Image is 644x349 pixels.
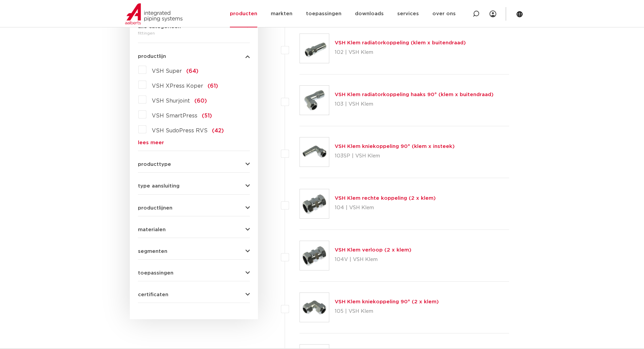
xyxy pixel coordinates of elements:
a: VSH Klem kniekoppeling 90° (2 x klem) [335,299,439,304]
span: VSH Shurjoint [152,98,190,104]
button: toepassingen [138,270,250,276]
span: VSH Super [152,68,182,74]
button: materialen [138,227,250,232]
img: Thumbnail for VSH Klem radiatorkoppeling (klem x buitendraad) [300,34,329,63]
span: type aansluiting [138,183,180,189]
button: productlijn [138,54,250,59]
img: Thumbnail for VSH Klem kniekoppeling 90° (klem x insteek) [300,137,329,167]
button: certificaten [138,292,250,297]
span: segmenten [138,249,167,254]
button: segmenten [138,249,250,254]
p: 102 | VSH Klem [335,47,466,58]
img: Thumbnail for VSH Klem radiatorkoppeling haaks 90° (klem x buitendraad) [300,86,329,115]
a: VSH Klem radiatorkoppeling haaks 90° (klem x buitendraad) [335,92,494,97]
span: materialen [138,227,166,232]
a: VSH Klem radiatorkoppeling (klem x buitendraad) [335,40,466,45]
a: lees meer [138,140,250,145]
button: producttype [138,162,250,167]
span: (64) [186,68,198,74]
p: 103SP | VSH Klem [335,151,455,161]
span: (51) [202,113,212,118]
a: VSH Klem rechte koppeling (2 x klem) [335,196,436,201]
span: (42) [212,128,224,133]
span: productlijn [138,54,166,59]
span: VSH SmartPress [152,113,197,118]
button: type aansluiting [138,183,250,189]
p: 103 | VSH Klem [335,99,494,110]
span: toepassingen [138,270,173,276]
img: Thumbnail for VSH Klem verloop (2 x klem) [300,241,329,270]
img: Thumbnail for VSH Klem rechte koppeling (2 x klem) [300,189,329,218]
p: 105 | VSH Klem [335,306,439,317]
span: VSH SudoPress RVS [152,128,208,133]
button: productlijnen [138,205,250,211]
a: VSH Klem verloop (2 x klem) [335,247,411,253]
span: productlijnen [138,205,172,211]
span: producttype [138,162,171,167]
span: (61) [208,83,218,89]
span: VSH XPress Koper [152,83,203,89]
img: Thumbnail for VSH Klem kniekoppeling 90° (2 x klem) [300,293,329,322]
a: VSH Klem kniekoppeling 90° (klem x insteek) [335,144,455,149]
p: 104V | VSH Klem [335,254,411,265]
span: certificaten [138,292,168,297]
div: fittingen [138,29,250,37]
span: (60) [194,98,207,104]
p: 104 | VSH Klem [335,202,436,213]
